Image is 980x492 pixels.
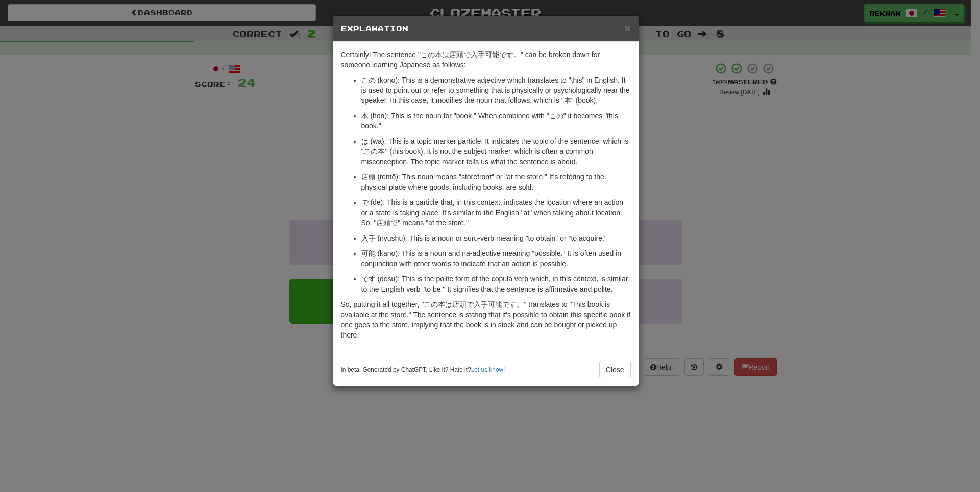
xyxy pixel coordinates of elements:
p: この (kono): This is a demonstrative adjective which translates to "this" in English. It is used to... [361,75,631,106]
span: × [624,22,630,34]
p: Certainly! The sentence "この本は店頭で入手可能です。" can be broken down for someone learning Japanese as foll... [341,49,631,70]
h5: Explanation [341,23,631,34]
p: 入手 (nyūshu): This is a noun or suru-verb meaning "to obtain" or "to acquire." [361,233,631,243]
p: So, putting it all together, "この本は店頭で入手可能です。" translates to "This book is available at the store.... [341,299,631,340]
p: で (de): This is a particle that, in this context, indicates the location where an action or a sta... [361,197,631,228]
p: 可能 (kanō): This is a noun and na-adjective meaning "possible." It is often used in conjunction wi... [361,248,631,269]
p: です (desu): This is the polite form of the copula verb which, in this context, is similar to the E... [361,274,631,294]
p: 店頭 (tentō): This noun means "storefront" or "at the store." It's refering to the physical place w... [361,172,631,192]
button: Close [599,361,631,378]
small: In beta. Generated by ChatGPT. Like it? Hate it? ! [341,366,505,374]
button: Close [624,22,630,33]
a: Let us know [471,366,503,373]
p: は (wa): This is a topic marker particle. It indicates the topic of the sentence, which is "この本" (... [361,136,631,167]
p: 本 (hon): This is the noun for "book." When combined with "この" it becomes "this book." [361,111,631,131]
